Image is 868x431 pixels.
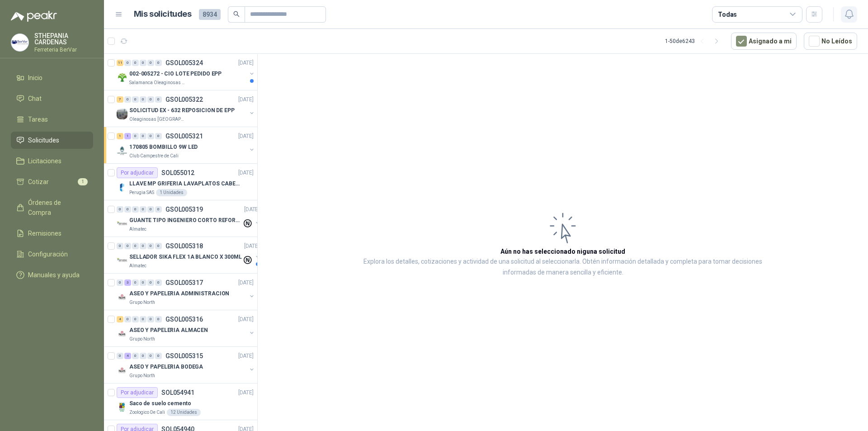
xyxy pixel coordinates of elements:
a: Manuales y ayuda [11,266,93,284]
span: Manuales y ayuda [28,270,80,280]
p: GSOL005315 [165,353,203,359]
div: 0 [140,133,146,139]
img: Company Logo [117,255,127,266]
div: 0 [124,316,131,322]
div: 7 [117,96,123,103]
img: Company Logo [117,292,127,303]
div: 0 [147,133,154,139]
div: 0 [140,353,146,359]
img: Company Logo [117,109,127,119]
p: ASEO Y PAPELERIA ALMACEN [129,326,208,335]
div: 0 [124,60,131,66]
a: Órdenes de Compra [11,194,93,221]
p: [DATE] [238,132,254,141]
span: 1 [78,178,88,185]
img: Company Logo [117,145,127,156]
div: 0 [147,243,154,249]
a: Por adjudicarSOL054941[DATE] Company LogoSaco de suelo cementoZoologico De Cali12 Unidades [104,384,257,420]
p: [DATE] [244,242,259,251]
div: 0 [140,206,146,213]
div: 0 [140,96,146,103]
p: SOLICITUD EX - 632 REPOSICION DE EPP [129,106,235,115]
span: Chat [28,94,42,104]
p: Salamanca Oleaginosas SAS [129,79,186,86]
div: 0 [155,243,162,249]
p: Club Campestre de Cali [129,152,179,160]
p: 170805 BOMBILLO 9W LED [129,143,198,152]
div: 0 [132,133,139,139]
div: 0 [147,96,154,103]
button: Asignado a mi [731,33,797,50]
div: Todas [718,9,737,19]
div: 0 [132,206,139,213]
img: Company Logo [117,72,127,83]
div: 0 [124,206,131,213]
p: GSOL005324 [165,60,203,66]
span: Inicio [28,73,42,83]
p: LLAVE MP GRIFERIA LAVAPLATOS CABEZA EXTRAIBLE [129,180,242,188]
p: ASEO Y PAPELERIA ADMINISTRACION [129,289,229,298]
div: 0 [147,316,154,322]
div: 0 [124,243,131,249]
span: Solicitudes [28,135,59,145]
div: 0 [132,60,139,66]
a: 0 0 0 0 0 0 GSOL005318[DATE] Company LogoSELLADOR SIKA FLEX 1A BLANCO X 300MLAlmatec [117,241,261,270]
span: Tareas [28,114,48,124]
p: GSOL005318 [165,243,203,249]
p: GSOL005316 [165,316,203,322]
div: 0 [155,60,162,66]
img: Logo peakr [11,11,57,22]
div: 4 [124,353,131,359]
div: 0 [155,353,162,359]
div: 1 - 50 de 6243 [665,34,724,48]
div: 1 [117,133,123,139]
div: 0 [117,279,123,286]
p: Almatec [129,262,146,270]
div: 0 [140,279,146,286]
div: 1 [124,133,131,139]
div: 0 [155,279,162,286]
a: Por adjudicarSOL055012[DATE] Company LogoLLAVE MP GRIFERIA LAVAPLATOS CABEZA EXTRAIBLEPerugia SAS... [104,164,257,200]
p: [DATE] [238,95,254,104]
span: Órdenes de Compra [28,198,85,218]
p: SOL055012 [161,170,194,176]
p: GSOL005321 [165,133,203,139]
div: 0 [155,96,162,103]
p: Grupo North [129,372,155,379]
div: 0 [155,206,162,213]
p: [DATE] [238,315,254,324]
p: Grupo North [129,299,155,306]
a: 1 1 0 0 0 0 GSOL005321[DATE] Company Logo170805 BOMBILLO 9W LEDClub Campestre de Cali [117,131,255,160]
div: 0 [132,96,139,103]
p: [DATE] [238,352,254,360]
p: Saco de suelo cemento [129,399,191,408]
div: 3 [124,279,131,286]
img: Company Logo [117,402,127,412]
div: 0 [132,353,139,359]
img: Company Logo [11,34,28,51]
div: 0 [132,243,139,249]
p: GUANTE TIPO INGENIERO CORTO REFORZADO [129,216,242,225]
div: 0 [140,316,146,322]
p: [DATE] [244,205,259,214]
a: 4 0 0 0 0 0 GSOL005316[DATE] Company LogoASEO Y PAPELERIA ALMACENGrupo North [117,314,255,343]
a: 11 0 0 0 0 0 GSOL005324[DATE] Company Logo002-005272 - CIO LOTE PEDIDO EPPSalamanca Oleaginosas SAS [117,57,255,86]
img: Company Logo [117,218,127,229]
p: Explora los detalles, cotizaciones y actividad de una solicitud al seleccionarla. Obtén informaci... [348,256,778,278]
p: Perugia SAS [129,189,154,196]
p: ASEO Y PAPELERIA BODEGA [129,363,203,371]
div: 0 [132,279,139,286]
div: 0 [147,353,154,359]
span: Configuración [28,249,68,259]
p: 002-005272 - CIO LOTE PEDIDO EPP [129,70,222,78]
div: 12 Unidades [167,409,201,416]
p: Oleaginosas [GEOGRAPHIC_DATA][PERSON_NAME] [129,116,186,123]
p: [DATE] [238,279,254,287]
p: Ferreteria BerVar [34,47,93,52]
p: [DATE] [238,59,254,67]
span: search [233,11,240,17]
p: GSOL005317 [165,279,203,286]
p: GSOL005322 [165,96,203,103]
img: Company Logo [117,182,127,193]
a: Remisiones [11,225,93,242]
